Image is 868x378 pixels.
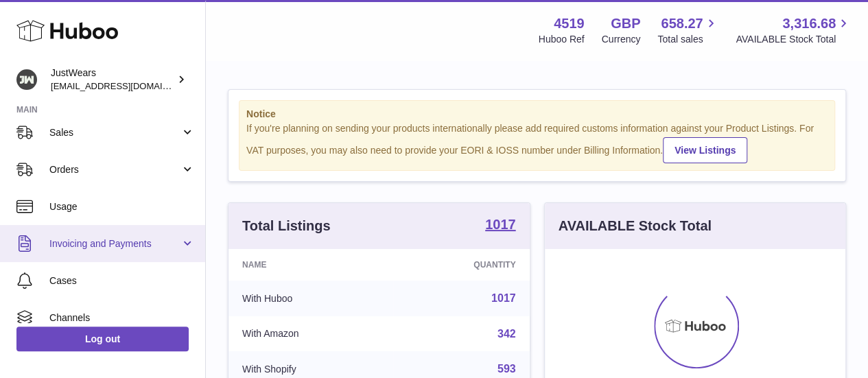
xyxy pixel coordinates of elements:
[485,217,516,231] strong: 1017
[242,217,331,235] h3: Total Listings
[228,249,393,281] th: Name
[657,33,718,46] span: Total sales
[497,363,516,375] a: 593
[49,237,180,250] span: Invoicing and Payments
[49,274,195,287] span: Cases
[661,14,703,33] span: 658.27
[246,108,828,121] strong: Notice
[497,328,516,340] a: 342
[736,33,852,46] span: AVAILABLE Stock Total
[554,14,585,33] strong: 4519
[559,217,712,235] h3: AVAILABLE Stock Total
[16,69,37,90] img: internalAdmin-4519@internal.huboo.com
[49,311,195,324] span: Channels
[663,137,747,163] a: View Listings
[611,14,640,33] strong: GBP
[539,33,585,46] div: Huboo Ref
[736,14,852,46] a: 3,316.68 AVAILABLE Stock Total
[393,249,530,281] th: Quantity
[782,14,836,33] span: 3,316.68
[49,126,180,139] span: Sales
[246,122,828,163] div: If you're planning on sending your products internationally please add required customs informati...
[491,292,516,304] a: 1017
[228,281,393,316] td: With Huboo
[16,327,189,351] a: Log out
[51,80,202,91] span: [EMAIL_ADDRESS][DOMAIN_NAME]
[602,33,641,46] div: Currency
[51,67,174,93] div: JustWears
[49,200,195,213] span: Usage
[657,14,718,46] a: 658.27 Total sales
[228,316,393,352] td: With Amazon
[49,163,180,176] span: Orders
[485,217,516,234] a: 1017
